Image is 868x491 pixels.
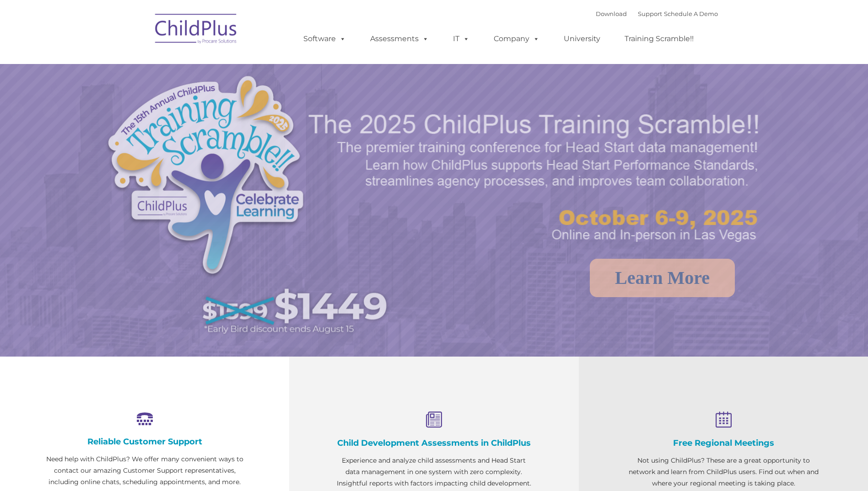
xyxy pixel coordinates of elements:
a: Software [294,30,355,48]
a: Learn More [590,259,735,297]
img: ChildPlus by Procare Solutions [151,7,242,53]
h4: Reliable Customer Support [46,437,243,447]
a: Training Scramble!! [615,30,703,48]
a: Assessments [361,30,438,48]
p: Experience and analyze child assessments and Head Start data management in one system with zero c... [335,455,533,489]
a: IT [444,30,479,48]
a: Support [638,10,662,17]
h4: Child Development Assessments in ChildPlus [335,438,533,448]
a: Schedule A Demo [664,10,718,17]
p: Not using ChildPlus? These are a great opportunity to network and learn from ChildPlus users. Fin... [625,455,822,489]
p: Need help with ChildPlus? We offer many convenient ways to contact our amazing Customer Support r... [46,454,243,488]
h4: Free Regional Meetings [625,438,822,448]
a: University [555,30,609,48]
a: Company [485,30,549,48]
a: Download [596,10,627,17]
font: | [596,10,718,17]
